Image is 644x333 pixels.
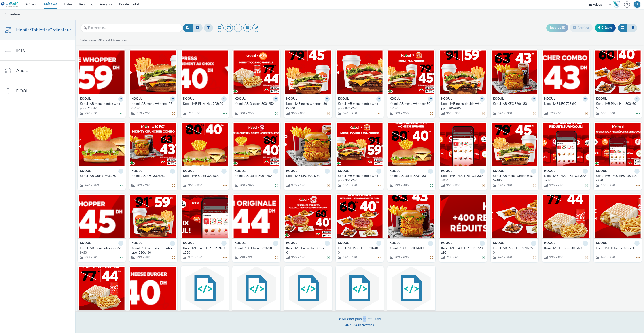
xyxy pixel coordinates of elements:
a: Kooul IAB Quick 300 x250 [235,174,278,178]
a: Kooul IAB Pizza Hut 300x250 [286,246,330,255]
a: Kooul IAB +400 RESTOS 300x600 [441,174,485,183]
img: Kooul IAB menu double whopper 970x250 visual [337,50,383,94]
button: Export d'ID [546,24,568,31]
strong: KOOUL [286,169,297,174]
div: Kooul IAB +400 RESTOS 728x90 [441,246,483,255]
div: Partiellement valide [223,183,227,188]
a: Kooul IAB +400 RESTOS 320x480 [544,174,588,183]
strong: KOOUL [131,169,142,174]
span: 300 x 600 [600,111,615,115]
div: Kooul IAB +400 RESTOS 300x600 [441,174,483,183]
div: Kooul IAB menu double whopper 300x250 [338,174,380,183]
span: sur 430 créatives [345,323,374,327]
img: Kooul IAB KFC 970x250 visual [285,123,331,166]
div: Partiellement valide [482,183,485,188]
button: Liste [627,24,637,32]
img: Kooul IAB Quick 970x250 visual [79,123,125,166]
img: Kooul IAB Pizza Hut 728x90 visual [182,50,228,94]
img: Kooul IAB O tacos 300x250 visual [233,50,279,94]
strong: KOOUL [131,241,142,246]
strong: KOOUL [286,96,297,102]
span: 300 x 250 [136,183,150,188]
span: 300 x 600 [291,111,305,115]
div: Kooul IAB Pizza Hut 300x600 [596,102,638,111]
img: Kooul IAB O tacos 320x480 visual [79,267,125,310]
span: 300 x 250 [342,183,357,188]
strong: KOOUL [441,241,452,246]
span: DOOH [16,88,30,94]
span: 970 x 250 [600,255,615,260]
div: Valide [327,255,330,260]
img: Kooul IAB O tacos 300x600 visual [543,195,589,238]
strong: KOOUL [596,169,607,174]
img: Kooul IAB Pizza Hut 320x480 visual [337,195,383,238]
div: Valide [430,183,433,188]
strong: KOOUL [544,96,555,102]
strong: KOOUL [390,169,400,174]
img: Kooul IAB O tacos 728x90 visual [233,195,279,238]
div: Partiellement valide [533,111,536,116]
strong: KOOUL [441,169,452,174]
img: Kooul IAB menu double whopper 300x600 visual [440,50,486,94]
a: Kooul IAB Quick 300x600 [183,174,227,178]
div: Afficher plus de résultats [338,316,381,322]
img: Kooul IAB +400 RESTOS 320x480 visual [543,123,589,166]
div: Valide [120,255,123,260]
span: 320 x 480 [136,255,150,260]
img: Kooul RichMedia Carrousel 320x480 JS visual [182,267,228,310]
div: Partiellement valide [172,111,175,116]
a: Kooul IAB Pizza Hut 728x90 [183,102,227,106]
a: Kooul IAB O tacos 728x90 [235,246,278,250]
div: Kooul IAB menu whopper 728x90 [80,246,122,255]
img: Kooul IAB menu double whopper 300x250 visual [337,123,383,166]
span: 320 x 480 [497,111,512,115]
strong: KOOUL [493,96,504,102]
div: Partiellement valide [172,255,175,260]
div: Valide [223,111,227,116]
span: 728 x 90 [239,255,252,260]
strong: KOOUL [183,241,194,246]
div: Partiellement valide [636,183,640,188]
strong: KOOUL [596,96,607,102]
span: 970 x 250 [497,255,512,260]
span: 320 x 480 [497,183,512,188]
img: Kooul IAB KFC 320x480 visual [492,50,538,94]
div: Kooul IAB +400 RESTOS 300x250 [596,174,638,183]
a: Kooul IAB Quick 320x480 [390,174,433,178]
img: mobile [2,12,7,17]
div: Partiellement valide [172,183,175,188]
a: Kooul IAB +400 RESTOS 970x250 [183,246,227,255]
strong: KOOUL [493,241,504,246]
img: Kooul RichMedia Carrousel 320x480 Mraid1 visual [233,267,279,310]
strong: KOOUL [131,96,142,102]
img: Hawk Academy [613,1,620,8]
img: Kooul IAB Pizza Hut 300x600 visual [595,50,641,94]
div: Valide [120,183,123,188]
div: Kooul IAB menu double whopper 970x250 [338,102,380,111]
span: 320 x 480 [394,183,409,188]
a: Kooul IAB KFC 320x480 [493,102,536,106]
img: Kooul IAB Quick 300x600 visual [182,123,228,166]
img: Nissan Magnite Night 320x480 Mraid In App Mraid visual [337,267,383,310]
div: Kooul IAB menu double whopper 320x480 [131,246,173,255]
span: Mobile/Tablette/Ordinateur [16,27,71,33]
div: Kooul IAB menu whopper 970x250 [131,102,173,111]
strong: KOOUL [235,96,246,102]
strong: KOOUL [80,241,91,246]
span: 728 x 90 [84,111,97,115]
div: Kooul IAB Quick 300x600 [183,174,225,178]
img: Kooul IAB menu whopper 300x250 visual [388,50,434,94]
input: Rechercher... [81,24,182,32]
a: Kooul IAB Quick 970x250 [80,174,123,178]
a: Kooul IAB Pizza Hut 970x250 [493,246,536,255]
span: 300 x 250 [291,255,305,260]
img: Kooul IAB menu whopper 300x600 visual [285,50,331,94]
div: Kooul IAB +400 RESTOS 970x250 [183,246,225,255]
a: Kooul IAB O tacos 300x250 [235,102,278,106]
div: Kooul IAB KFC 320x480 [493,102,535,106]
img: Kooul IAB menu double whopper 728x90 visual [79,50,125,94]
strong: KOOUL [544,169,555,174]
a: Kooul IAB +400 RESTOS 728x90 [441,246,485,255]
span: 728 x 90 [549,111,561,115]
strong: KOOUL [338,96,349,102]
